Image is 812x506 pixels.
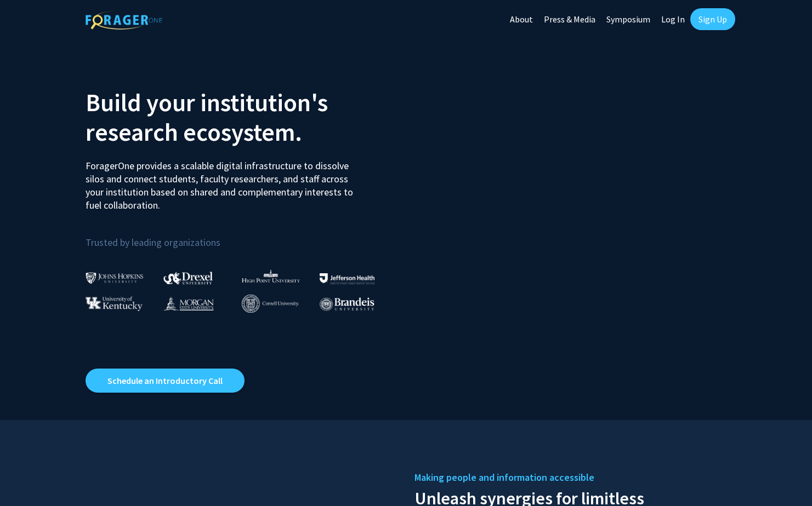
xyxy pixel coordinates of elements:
[242,295,299,313] img: Cornell University
[163,296,214,311] img: Morgan State University
[86,10,162,30] img: ForagerOne Logo
[86,221,398,251] p: Trusted by leading organizations
[86,272,144,284] img: Johns Hopkins University
[163,272,213,284] img: Drexel University
[320,273,374,284] img: Thomas Jefferson University
[86,151,361,212] p: ForagerOne provides a scalable digital infrastructure to dissolve silos and connect students, fac...
[320,297,374,311] img: Brandeis University
[414,469,727,486] h5: Making people and information accessible
[86,369,245,393] a: Opens in a new tab
[86,88,398,147] h2: Build your institution's research ecosystem.
[86,296,143,311] img: University of Kentucky
[242,269,300,283] img: High Point University
[690,8,735,30] a: Sign Up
